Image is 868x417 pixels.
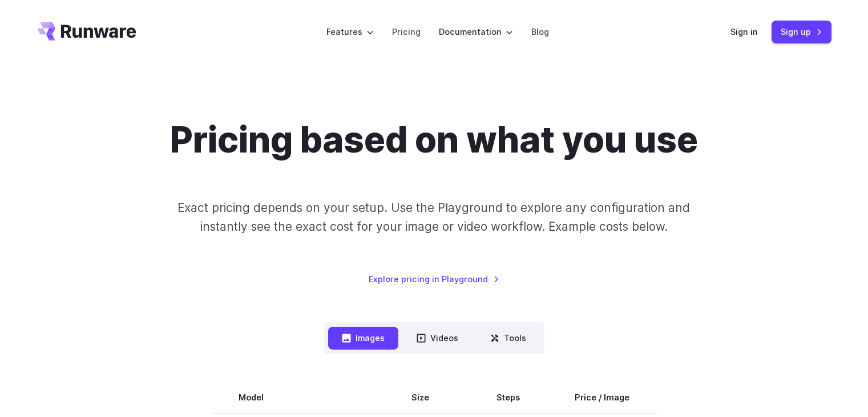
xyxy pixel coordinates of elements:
p: Exact pricing depends on your setup. Use the Playground to explore any configuration and instantl... [156,198,712,236]
a: Go to / [37,22,136,41]
button: Videos [403,327,472,349]
label: Documentation [439,25,513,38]
th: Size [372,382,469,414]
th: Steps [469,382,547,414]
th: Model [211,382,372,414]
a: Sign in [730,25,758,38]
a: Sign up [772,21,831,43]
a: Explore pricing in Playground [369,272,499,286]
button: Tools [477,327,540,349]
label: Features [326,25,374,38]
a: Pricing [392,25,421,38]
th: Price / Image [547,382,657,414]
a: Blog [531,25,549,38]
h1: Pricing based on what you use [170,119,698,162]
button: Images [328,327,398,349]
